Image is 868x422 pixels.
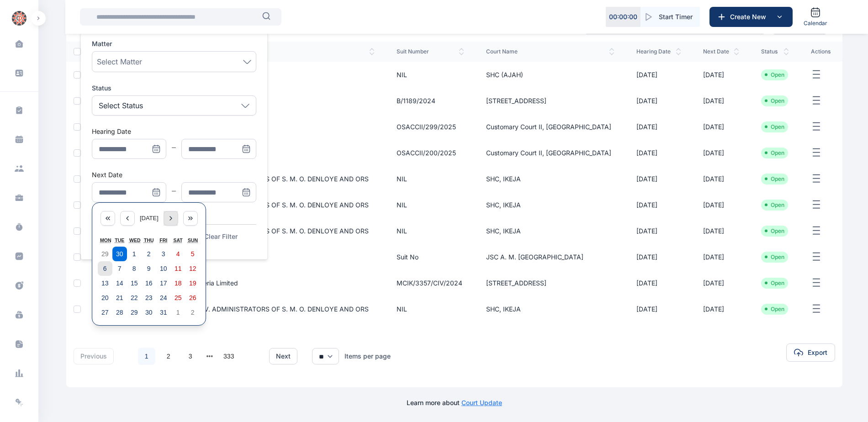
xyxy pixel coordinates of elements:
[156,276,171,290] button: 17 October 2025
[98,247,112,261] button: 29 September 2025
[625,140,692,166] td: [DATE]
[761,48,789,55] span: status
[692,114,750,140] td: [DATE]
[131,280,138,287] abbr: 15 October 2025
[189,265,196,272] abbr: 12 October 2025
[156,305,171,320] button: 31 October 2025
[98,261,112,276] button: 6 October 2025
[242,350,254,363] li: 下一页
[160,265,167,272] abbr: 10 October 2025
[171,247,185,261] button: 4 October 2025
[112,305,127,320] button: 28 October 2025
[116,309,123,316] abbr: 28 October 2025
[765,97,784,105] li: Open
[386,296,475,322] td: NIL
[116,294,123,301] abbr: 21 October 2025
[625,88,692,114] td: [DATE]
[156,261,171,276] button: 10 October 2025
[182,348,199,365] a: 3
[475,114,625,140] td: Customary Court II, [GEOGRAPHIC_DATA]
[171,276,185,290] button: 18 October 2025
[625,192,692,218] td: [DATE]
[765,227,784,235] li: Open
[127,276,142,290] button: 15 October 2025
[127,290,142,305] button: 22 October 2025
[112,290,127,305] button: 21 October 2025
[625,114,692,140] td: [DATE]
[127,247,142,261] button: 1 October 2025
[145,294,153,301] abbr: 23 October 2025
[692,270,750,296] td: [DATE]
[709,7,793,27] button: Create New
[386,218,475,244] td: NIL
[765,306,784,313] li: Open
[92,305,369,313] a: FIRSTTRUST MORTGAGE BANK LTD v. ADMINISTRATORS OF S. M. O. DENLOYE AND ORS
[692,296,750,322] td: [DATE]
[115,237,124,243] abbr: Tuesday
[156,247,171,261] button: 3 October 2025
[176,250,180,258] abbr: 4 October 2025
[138,347,156,365] li: 1
[92,127,131,135] label: Hearing Date
[92,39,112,48] span: Matter
[185,276,200,290] button: 19 October 2025
[765,149,784,157] li: Open
[220,347,238,365] li: 333
[171,261,185,276] button: 11 October 2025
[101,294,109,301] abbr: 20 October 2025
[475,218,625,244] td: SHC, IKEJA
[112,261,127,276] button: 7 October 2025
[112,276,127,290] button: 14 October 2025
[475,140,625,166] td: Customary Court II, [GEOGRAPHIC_DATA]
[386,114,475,140] td: OSACCII/299/2025
[636,48,681,55] span: hearing date
[112,247,127,261] button: 30 September 2025
[640,7,700,27] button: Start Timer
[765,71,784,79] li: Open
[692,192,750,218] td: [DATE]
[692,140,750,166] td: [DATE]
[407,398,502,407] p: Learn more about
[92,84,256,93] label: Status
[127,305,142,320] button: 29 October 2025
[203,350,216,363] li: 向后 3 页
[486,48,614,55] span: court name
[185,305,200,320] button: 2 November 2025
[625,296,692,322] td: [DATE]
[765,201,784,209] li: Open
[142,305,156,320] button: 30 October 2025
[475,270,625,296] td: [STREET_ADDRESS]
[160,348,177,365] a: 2
[162,250,165,258] abbr: 3 October 2025
[692,166,750,192] td: [DATE]
[100,237,111,243] abbr: Monday
[475,166,625,192] td: SHC, IKEJA
[189,280,196,287] abbr: 19 October 2025
[118,265,122,272] abbr: 7 October 2025
[220,348,238,365] a: 333
[160,280,167,287] abbr: 17 October 2025
[127,261,142,276] button: 8 October 2025
[131,294,138,301] abbr: 22 October 2025
[800,3,831,31] a: Calendar
[625,270,692,296] td: [DATE]
[175,280,182,287] abbr: 18 October 2025
[475,296,625,322] td: SHC, IKEJA
[609,12,637,21] p: 00 : 00 : 00
[344,352,391,361] div: Items per page
[140,211,158,226] button: [DATE]
[175,265,182,272] abbr: 11 October 2025
[786,343,835,362] button: Export
[103,265,107,272] abbr: 6 October 2025
[189,294,196,301] abbr: 26 October 2025
[145,309,153,316] abbr: 30 October 2025
[116,250,123,258] abbr: 30 September 2025
[765,175,784,183] li: Open
[811,48,831,55] span: actions
[140,215,159,222] span: [DATE]
[659,12,693,21] span: Start Timer
[186,232,256,241] button: Clear Filter
[159,347,178,365] li: 2
[97,56,142,67] span: Select Matter
[159,237,167,243] abbr: Friday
